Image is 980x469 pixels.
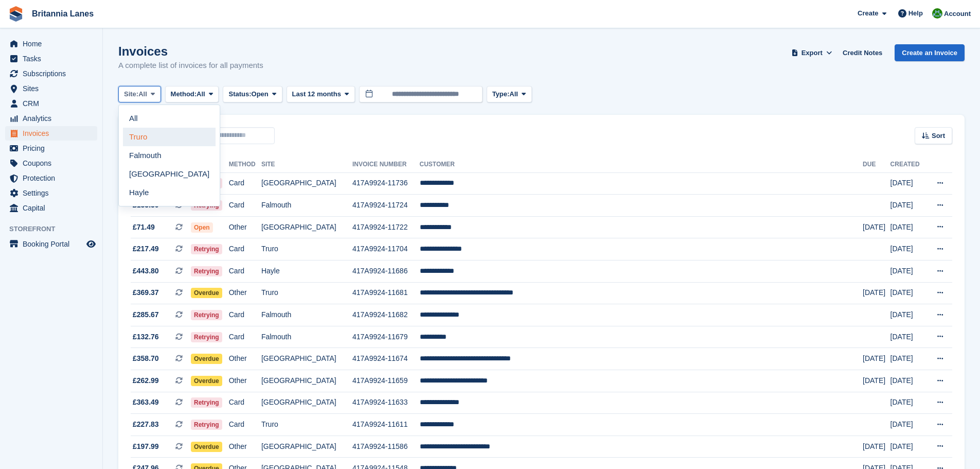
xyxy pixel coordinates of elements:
td: 417A9924-11659 [352,370,420,392]
span: Protection [23,171,84,185]
td: [DATE] [863,348,890,370]
span: Help [908,8,923,19]
td: Card [229,238,261,260]
a: Create an Invoice [895,44,965,61]
td: [DATE] [863,370,890,392]
span: Tasks [23,51,84,66]
td: [DATE] [890,436,926,458]
td: Other [229,282,261,304]
a: Credit Notes [839,44,886,61]
td: [DATE] [890,260,926,283]
a: menu [5,81,97,96]
span: Retrying [191,310,222,320]
th: Site [261,157,352,173]
span: Retrying [191,397,222,408]
span: £363.49 [133,397,159,408]
th: Created [890,157,926,173]
th: Due [863,157,890,173]
span: Invoices [23,126,84,141]
a: Truro [123,128,216,146]
td: [DATE] [890,195,926,217]
span: Capital [23,201,84,215]
td: 417A9924-11704 [352,238,420,260]
th: Customer [420,157,863,173]
a: All [123,109,216,128]
span: £369.37 [133,287,159,298]
span: Overdue [191,354,222,364]
td: [DATE] [863,216,890,238]
td: [DATE] [863,282,890,304]
a: Britannia Lanes [28,5,98,22]
button: Last 12 months [287,86,355,103]
span: Export [801,48,823,58]
a: menu [5,37,97,51]
a: Hayle [123,183,216,202]
td: [GEOGRAPHIC_DATA] [261,436,352,458]
span: Analytics [23,111,84,126]
td: [DATE] [890,304,926,326]
td: Falmouth [261,195,352,217]
td: [DATE] [890,238,926,260]
td: 417A9924-11686 [352,260,420,283]
td: [DATE] [890,282,926,304]
span: Settings [23,186,84,200]
td: 417A9924-11674 [352,348,420,370]
td: Other [229,216,261,238]
a: menu [5,66,97,81]
td: Truro [261,238,352,260]
span: Overdue [191,288,222,298]
a: menu [5,201,97,215]
span: Retrying [191,332,222,342]
td: Card [229,414,261,436]
th: Method [229,157,261,173]
span: Retrying [191,420,222,430]
span: Status: [228,89,251,99]
span: £227.83 [133,419,159,430]
td: [DATE] [890,392,926,414]
span: Site: [124,89,138,99]
td: 417A9924-11633 [352,392,420,414]
span: £443.80 [133,266,159,276]
button: Export [789,44,834,61]
span: Retrying [191,266,222,276]
td: Card [229,260,261,283]
td: Card [229,392,261,414]
span: Coupons [23,156,84,170]
span: Type: [492,89,510,99]
span: Method: [171,89,197,99]
span: £197.99 [133,441,159,452]
td: Card [229,326,261,348]
td: Truro [261,414,352,436]
span: Last 12 months [292,89,341,99]
a: menu [5,111,97,126]
td: Other [229,370,261,392]
span: CRM [23,96,84,111]
td: Falmouth [261,326,352,348]
td: [DATE] [890,370,926,392]
h1: Invoices [118,44,263,58]
td: Other [229,436,261,458]
img: Matt Lane [932,8,942,19]
a: menu [5,126,97,141]
span: £285.67 [133,309,159,320]
span: All [138,89,147,99]
img: stora-icon-8386f47178a22dfd0bd8f6a31ec36ba5ce8667c1dd55bd0f319d3a0aa187defe.svg [8,6,24,22]
span: Overdue [191,442,222,452]
td: [DATE] [890,326,926,348]
span: Sort [932,131,945,141]
span: £262.99 [133,375,159,386]
a: menu [5,141,97,155]
td: 417A9924-11611 [352,414,420,436]
th: Invoice Number [352,157,420,173]
td: Hayle [261,260,352,283]
a: menu [5,186,97,200]
span: All [197,89,205,99]
span: Open [191,222,213,233]
a: menu [5,96,97,111]
td: Card [229,195,261,217]
span: Overdue [191,376,222,386]
span: £71.49 [133,222,155,233]
a: menu [5,171,97,185]
td: 417A9924-11586 [352,436,420,458]
td: 417A9924-11681 [352,282,420,304]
